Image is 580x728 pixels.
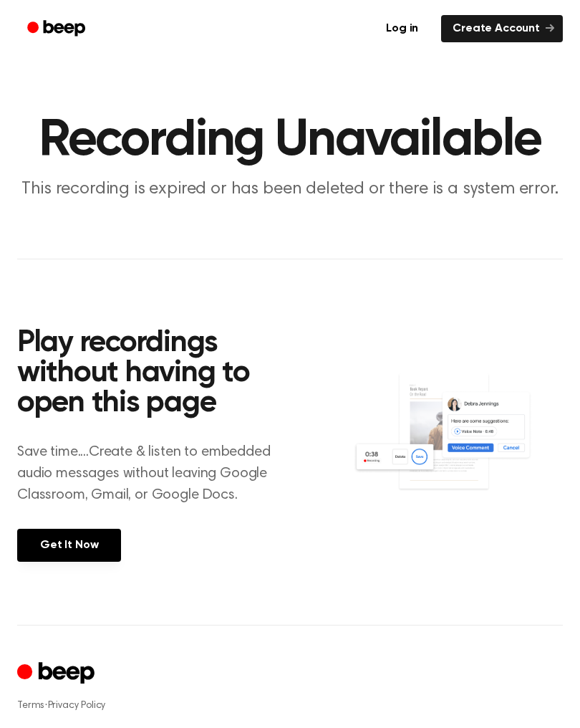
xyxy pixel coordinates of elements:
a: Privacy Policy [48,701,106,711]
a: Log in [372,12,432,45]
a: Terms [17,701,44,711]
p: Save time....Create & listen to embedded audio messages without leaving Google Classroom, Gmail, ... [17,441,296,506]
h2: Play recordings without having to open this page [17,328,296,418]
a: Create Account [441,15,563,42]
a: Cruip [17,660,98,688]
a: Beep [17,15,98,43]
p: This recording is expired or has been deleted or there is a system error. [17,178,563,201]
img: Voice Comments on Docs and Recording Widget [353,373,563,512]
div: · [17,699,563,713]
h1: Recording Unavailable [17,115,563,166]
a: Get It Now [17,529,121,562]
